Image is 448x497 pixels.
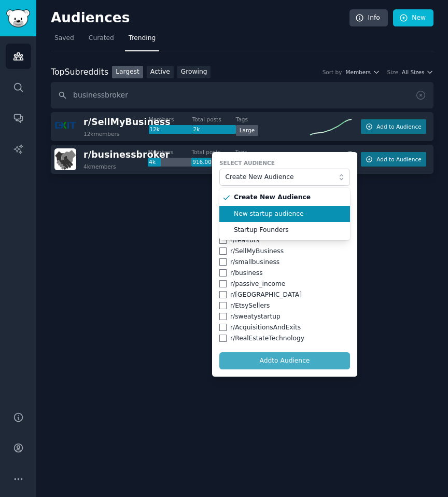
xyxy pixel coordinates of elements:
[112,66,143,79] a: Largest
[234,226,343,235] span: Startup Founders
[230,301,270,311] div: r/ EtsySellers
[361,119,426,134] button: Add to Audience
[83,117,171,127] span: r/ SellMyBusiness
[230,312,281,322] div: r/ sweatystartup
[402,68,433,76] button: All Sizes
[230,291,302,300] div: r/ [GEOGRAPHIC_DATA]
[230,258,279,267] div: r/ smallbusiness
[393,9,433,27] a: New
[89,34,114,43] span: Curated
[51,30,78,51] a: Saved
[83,149,170,160] span: r/ businessbroker
[345,68,380,76] button: Members
[234,193,343,202] span: Create New Audience
[219,188,350,241] ul: Create New Audience
[54,148,76,170] img: businessbroker
[402,68,424,76] span: All Sizes
[234,210,343,219] span: New startup audience
[226,173,339,182] span: Create New Audience
[235,148,310,156] dt: Tags
[349,9,388,27] a: Info
[230,334,304,343] div: r/ RealEstateTechnology
[177,66,211,79] a: Growing
[149,116,192,123] dt: Members
[236,116,310,123] dt: Tags
[54,34,74,43] span: Saved
[376,123,421,130] span: Add to Audience
[85,30,118,51] a: Curated
[51,66,108,79] div: Top Subreddits
[387,68,399,76] div: Size
[6,9,30,27] img: GummySearch logo
[192,116,236,123] dt: Total posts
[51,10,349,26] h2: Audiences
[236,125,259,136] div: Large
[147,66,174,79] a: Active
[219,159,350,167] label: Select Audience
[230,280,285,289] div: r/ passive_income
[125,30,159,51] a: Trending
[361,152,426,167] button: Add to Audience
[191,158,235,167] div: 916.00
[219,169,350,186] button: Create New Audience
[230,323,301,333] div: r/ AcquisitionsAndExits
[54,116,76,137] img: SellMyBusiness
[148,158,191,167] div: 4k
[129,34,156,43] span: Trending
[148,148,191,156] dt: Members
[376,156,421,163] span: Add to Audience
[192,125,236,134] div: 2k
[230,247,284,256] div: r/ SellMyBusiness
[191,148,235,156] dt: Total posts
[83,163,116,170] div: 4k members
[323,68,342,76] div: Sort by
[230,236,259,245] div: r/ realtors
[83,130,119,137] div: 12k members
[345,68,371,76] span: Members
[51,82,433,108] input: Search name, description, topic
[230,269,263,278] div: r/ business
[149,125,192,134] div: 12k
